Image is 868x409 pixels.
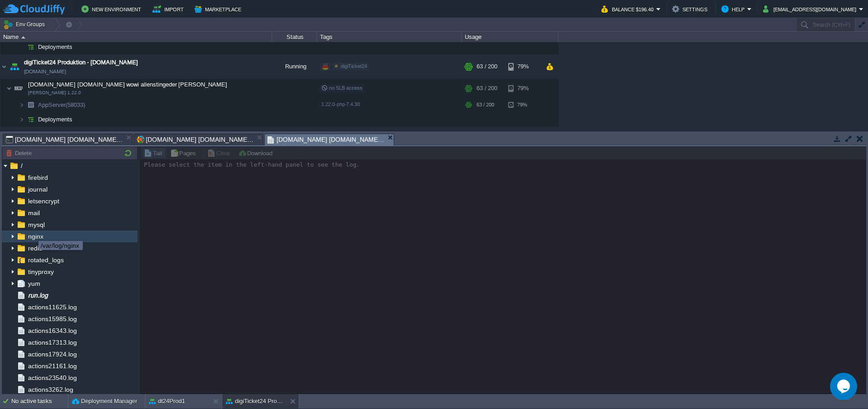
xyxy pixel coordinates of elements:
div: 1% [508,127,538,151]
button: Help [721,4,747,14]
button: Env Groups [3,18,48,31]
span: (58033) [66,101,85,108]
span: [DOMAIN_NAME] [DOMAIN_NAME] wowi allenstingeder [PERSON_NAME] : Add-Ons [137,134,254,145]
a: rotated_logs [26,256,65,264]
div: Running [272,127,317,151]
a: tinyproxy [26,268,55,276]
div: Usage [463,32,558,42]
a: Deployments [37,115,74,123]
a: Deployments [37,43,74,51]
a: actions15985.log [26,315,78,323]
img: AMDAwAAAACH5BAEAAAAALAAAAAABAAEAAAICRAEAOw== [8,54,21,79]
button: Marketplace [195,4,244,14]
div: Running [272,54,317,79]
button: Deployment Manager [72,397,137,406]
a: actions16343.log [26,327,78,335]
a: actions21161.log [26,362,78,370]
img: AMDAwAAAACH5BAEAAAAALAAAAAABAAEAAAICRAEAOw== [8,127,21,151]
button: Balance $196.40 [601,4,656,14]
button: Delete [6,149,34,157]
a: AppServer(58033) [37,101,86,109]
div: Name [1,32,272,42]
div: 2 / 32 [477,127,491,151]
span: no SLB access [321,85,362,91]
a: actions3262.log [26,385,75,394]
a: nginx [26,232,45,241]
a: run.log [26,291,49,299]
a: actions17924.log [26,350,78,358]
button: Import [153,4,186,14]
div: 63 / 200 [477,98,494,112]
div: 63 / 200 [477,54,497,79]
img: AMDAwAAAACH5BAEAAAAALAAAAAABAAEAAAICRAEAOw== [24,112,37,126]
div: 79% [508,79,538,97]
div: 63 / 200 [477,79,497,97]
img: AMDAwAAAACH5BAEAAAAALAAAAAABAAEAAAICRAEAOw== [19,40,24,54]
a: mysql [26,221,46,229]
img: AMDAwAAAACH5BAEAAAAALAAAAAABAAEAAAICRAEAOw== [24,98,37,112]
a: [DOMAIN_NAME] [DOMAIN_NAME] wowi allenstingeder [PERSON_NAME][PERSON_NAME] 1.22.0 [27,81,229,88]
button: [EMAIL_ADDRESS][DOMAIN_NAME] [763,4,859,14]
div: Status [272,32,317,42]
a: digiTicket24 Produktion - [DOMAIN_NAME] [24,58,138,67]
a: redis [26,244,43,252]
img: AMDAwAAAACH5BAEAAAAALAAAAAABAAEAAAICRAEAOw== [6,79,12,97]
button: digiTicket24 Produktion - [DOMAIN_NAME] [226,397,283,406]
a: / [19,162,24,170]
a: yum [26,279,42,288]
span: [DOMAIN_NAME] [DOMAIN_NAME] wowi allenstingeder [PERSON_NAME] : Web SSH [6,134,124,145]
iframe: chat widget [830,373,859,400]
span: actions11625.log [26,303,78,311]
img: CloudJiffy [3,4,65,15]
img: AMDAwAAAACH5BAEAAAAALAAAAAABAAEAAAICRAEAOw== [0,54,8,79]
span: digiTicket24 [341,63,367,69]
a: [DOMAIN_NAME] [24,67,66,76]
img: AMDAwAAAACH5BAEAAAAALAAAAAABAAEAAAICRAEAOw== [24,40,37,54]
div: 79% [508,98,538,112]
img: AMDAwAAAACH5BAEAAAAALAAAAAABAAEAAAICRAEAOw== [21,36,25,38]
a: letsencrypt [26,197,61,205]
button: dt24Prod1 [149,397,185,406]
div: Tags [318,32,462,42]
span: [DOMAIN_NAME] [DOMAIN_NAME] wowi allenstingeder [PERSON_NAME] : Log [267,134,385,145]
div: No active tasks [11,394,68,409]
img: AMDAwAAAACH5BAEAAAAALAAAAAABAAEAAAICRAEAOw== [19,98,24,112]
a: firebird [26,173,49,182]
a: actions17313.log [26,338,78,346]
a: actions23540.log [26,374,78,382]
a: journal [26,185,49,193]
span: [PERSON_NAME] 1.22.0 [28,90,81,96]
span: AppServer [37,101,86,109]
div: 79% [508,54,538,79]
span: 1.22.0-php-7.4.30 [321,101,360,107]
a: mail [26,209,41,217]
button: New Environment [81,4,144,14]
span: [DOMAIN_NAME] [DOMAIN_NAME] wowi allenstingeder [PERSON_NAME] [27,81,229,88]
div: /var/log/nginx [41,242,81,249]
img: AMDAwAAAACH5BAEAAAAALAAAAAABAAEAAAICRAEAOw== [0,127,8,151]
button: Settings [672,4,710,14]
img: AMDAwAAAACH5BAEAAAAALAAAAAABAAEAAAICRAEAOw== [19,112,24,126]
